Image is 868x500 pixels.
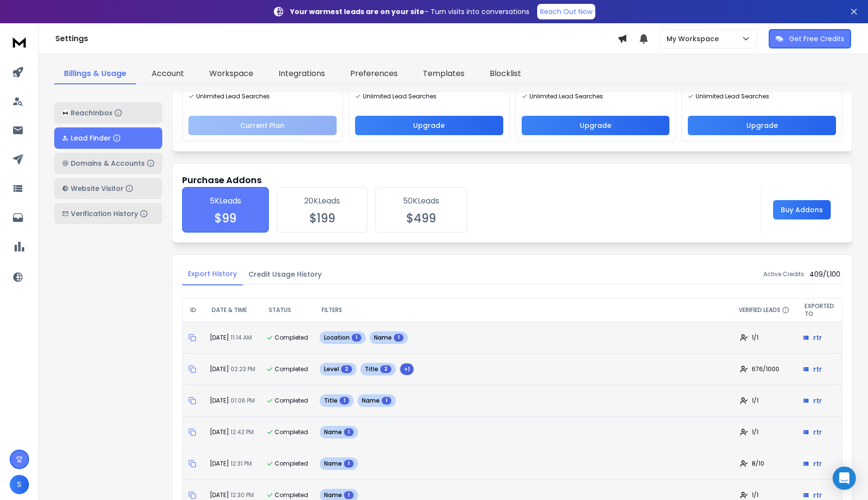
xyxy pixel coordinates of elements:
[275,460,308,468] span: completed
[275,365,308,373] span: completed
[400,363,414,375] button: +1
[54,64,136,84] a: Billings & Usage
[10,475,29,494] button: S
[10,33,29,51] img: logo
[365,365,378,373] span: Title
[803,454,822,473] button: rtr
[231,459,252,468] span: 12:31 PM
[803,422,822,442] button: rtr
[275,397,308,405] span: completed
[696,93,769,100] p: Unlimited Lead Searches
[341,365,352,373] span: 2
[380,365,391,373] span: 2
[344,428,354,436] span: 1
[200,64,263,84] a: Workspace
[813,396,822,406] p: rtr
[813,333,822,343] p: rtr
[752,365,779,373] span: 676 / 1000
[769,29,851,48] button: Get Free Credits
[210,334,255,342] h3: [DATE]
[763,270,806,278] h6: Active Credits:
[275,334,308,342] span: completed
[773,200,831,219] button: Buy Addons
[210,428,255,436] h3: [DATE]
[739,306,780,314] span: VERIFIED LEADS
[324,460,342,468] span: Name
[290,7,529,16] p: – Turn visits into conversations
[797,298,842,322] th: EXPORTED TO
[182,187,269,233] label: 5K Leads
[210,397,255,405] h3: [DATE]
[314,298,731,322] th: FILTERS
[54,153,162,174] button: Domains & Accounts
[215,213,236,224] p: $ 99
[210,460,255,468] h3: [DATE]
[529,93,603,100] p: Unlimited Lead Searches
[344,491,354,499] span: 1
[833,467,856,490] div: Open Intercom Messenger
[231,428,254,436] span: 12:42 PM
[54,102,162,124] button: ReachInbox
[243,264,327,285] button: Credit Usage History
[803,359,822,379] button: rtr
[204,298,261,322] th: DATE & TIME
[666,34,723,44] p: My Workspace
[813,459,822,469] p: rtr
[413,64,474,84] a: Templates
[813,490,822,500] p: rtr
[196,93,270,100] p: Unlimited Lead Searches
[382,397,391,405] span: 1
[261,298,314,322] th: STATUS
[182,173,842,187] h1: Purchase Addons
[231,333,252,342] span: 11:14 AM
[789,34,844,44] p: Get Free Credits
[324,491,342,499] span: Name
[355,116,503,135] button: Upgrade
[54,178,162,199] button: Website Visitor
[55,33,618,45] h1: Settings
[809,269,842,279] h3: 409 / 1,100
[324,428,342,436] span: Name
[394,334,403,342] span: 1
[344,460,354,468] span: 1
[54,203,162,224] button: Verification History
[340,397,349,405] span: 1
[290,7,424,16] strong: Your warmest leads are on your site
[752,397,759,405] span: 1 / 1
[406,213,436,224] p: $ 499
[688,116,836,135] button: Upgrade
[210,491,255,499] h3: [DATE]
[231,491,254,499] span: 12:30 PM
[752,334,759,342] span: 1 / 1
[324,397,338,405] span: Title
[231,396,255,405] span: 01:06 PM
[231,365,255,373] span: 02:23 PM
[269,64,335,84] a: Integrations
[480,64,531,84] a: Blocklist
[54,127,162,149] button: Lead Finder
[363,93,436,100] p: Unlimited Lead Searches
[540,7,592,16] p: Reach Out Now
[310,213,335,224] p: $ 199
[404,365,410,373] span: + 1
[62,110,69,116] img: logo
[275,428,308,436] span: completed
[522,116,670,135] button: Upgrade
[277,187,368,233] label: 20K Leads
[752,428,759,436] span: 1 / 1
[341,64,407,84] a: Preferences
[210,365,255,373] h3: [DATE]
[142,64,194,84] a: Account
[183,298,204,322] th: ID
[275,491,308,499] span: completed
[362,397,380,405] span: Name
[324,334,350,342] span: Location
[375,187,467,233] label: 50K Leads
[182,263,243,285] button: Export History
[537,4,595,19] a: Reach Out Now
[813,364,822,374] p: rtr
[752,491,759,499] span: 1 / 1
[374,334,392,342] span: Name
